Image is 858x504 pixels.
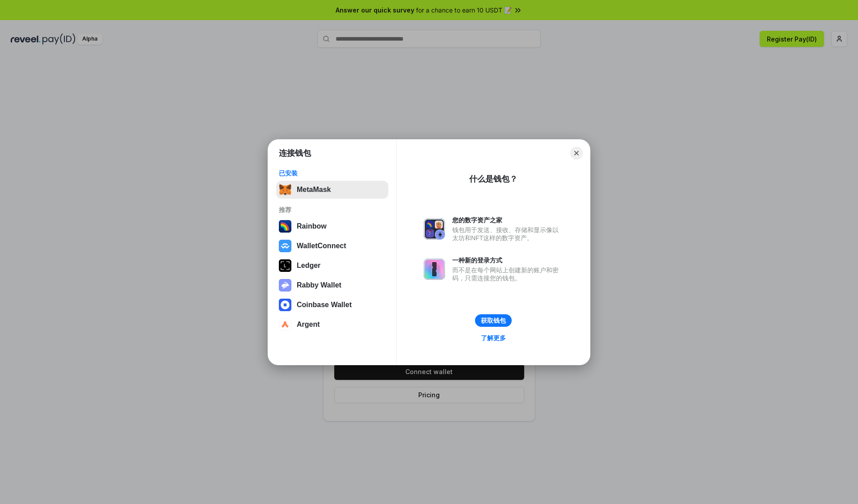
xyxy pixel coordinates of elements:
[297,301,352,309] div: Coinbase Wallet
[279,299,291,311] img: svg+xml,%3Csvg%20width%3D%2228%22%20height%3D%2228%22%20viewBox%3D%220%200%2028%2028%22%20fill%3D...
[297,242,346,250] div: WalletConnect
[424,218,445,240] img: svg+xml,%3Csvg%20xmlns%3D%22http%3A%2F%2Fwww.w3.org%2F2000%2Fsvg%22%20fill%3D%22none%22%20viewBox...
[424,258,445,280] img: svg+xml,%3Csvg%20xmlns%3D%22http%3A%2F%2Fwww.w3.org%2F2000%2Fsvg%22%20fill%3D%22none%22%20viewBox...
[276,316,388,333] button: Argent
[276,217,388,235] button: Rainbow
[276,257,388,275] button: Ledger
[297,281,341,289] div: Rabby Wallet
[452,216,563,224] div: 您的数字资产之家
[279,259,291,272] img: svg+xml,%3Csvg%20xmlns%3D%22http%3A%2F%2Fwww.w3.org%2F2000%2Fsvg%22%20width%3D%2228%22%20height%3...
[279,220,291,233] img: svg+xml,%3Csvg%20width%3D%22120%22%20height%3D%22120%22%20viewBox%3D%220%200%20120%20120%22%20fil...
[297,186,331,194] div: MetaMask
[570,147,583,159] button: Close
[452,226,563,242] div: 钱包用于发送、接收、存储和显示像以太坊和NFT这样的数字资产。
[279,148,311,158] h1: 连接钱包
[279,279,291,292] img: svg+xml,%3Csvg%20xmlns%3D%22http%3A%2F%2Fwww.w3.org%2F2000%2Fsvg%22%20fill%3D%22none%22%20viewBox...
[279,169,386,177] div: 已安装
[481,334,506,342] div: 了解更多
[276,276,388,294] button: Rabby Wallet
[452,266,563,282] div: 而不是在每个网站上创建新的账户和密码，只需连接您的钱包。
[297,262,320,270] div: Ledger
[279,318,291,331] img: svg+xml,%3Csvg%20width%3D%2228%22%20height%3D%2228%22%20viewBox%3D%220%200%2028%2028%22%20fill%3D...
[279,206,386,214] div: 推荐
[481,317,506,325] div: 获取钱包
[297,222,327,230] div: Rainbow
[452,256,563,264] div: 一种新的登录方式
[475,314,512,327] button: 获取钱包
[276,296,388,314] button: Coinbase Wallet
[297,321,320,329] div: Argent
[276,237,388,255] button: WalletConnect
[276,181,388,199] button: MetaMask
[279,183,291,196] img: svg+xml,%3Csvg%20fill%3D%22none%22%20height%3D%2233%22%20viewBox%3D%220%200%2035%2033%22%20width%...
[469,174,517,184] div: 什么是钱包？
[279,240,291,252] img: svg+xml,%3Csvg%20width%3D%2228%22%20height%3D%2228%22%20viewBox%3D%220%200%2028%2028%22%20fill%3D...
[475,332,511,344] a: 了解更多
